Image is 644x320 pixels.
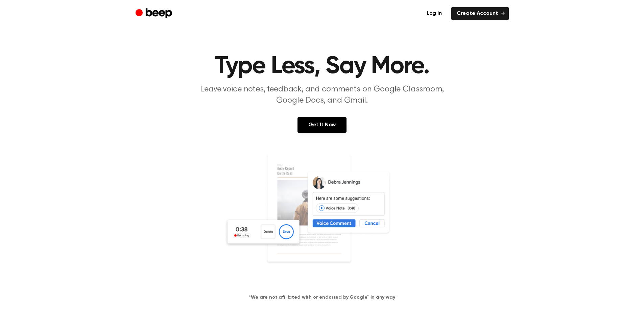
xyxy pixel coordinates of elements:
[8,294,636,301] h4: *We are not affiliated with or endorsed by Google™ in any way
[149,54,495,79] h1: Type Less, Say More.
[224,153,420,283] img: Voice Comments on Docs and Recording Widget
[451,7,509,20] a: Create Account
[136,7,174,20] a: Beep
[297,117,347,133] a: Get It Now
[421,7,447,20] a: Log in
[192,84,452,106] p: Leave voice notes, feedback, and comments on Google Classroom, Google Docs, and Gmail.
